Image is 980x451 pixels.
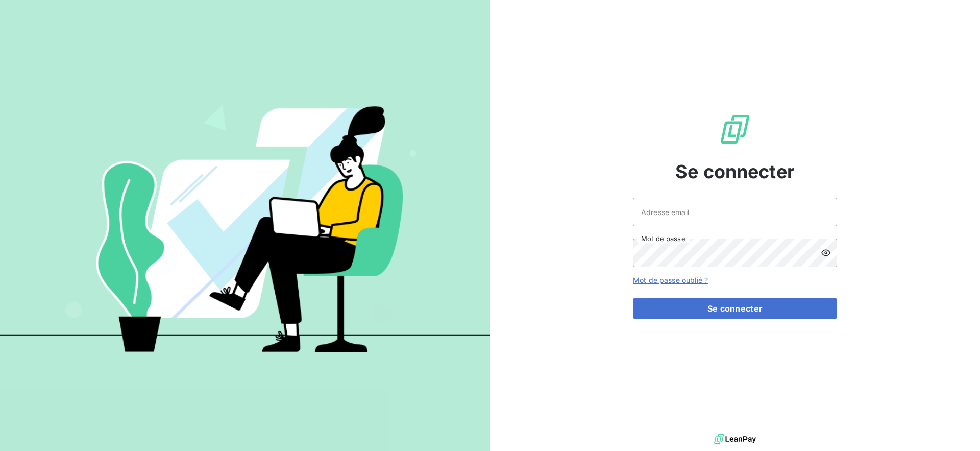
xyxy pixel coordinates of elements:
input: placeholder [633,198,837,226]
img: Logo LeanPay [719,113,751,146]
button: Se connecter [633,298,837,319]
img: logo [714,432,756,447]
span: Se connecter [675,158,795,185]
a: Mot de passe oublié ? [633,276,708,284]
